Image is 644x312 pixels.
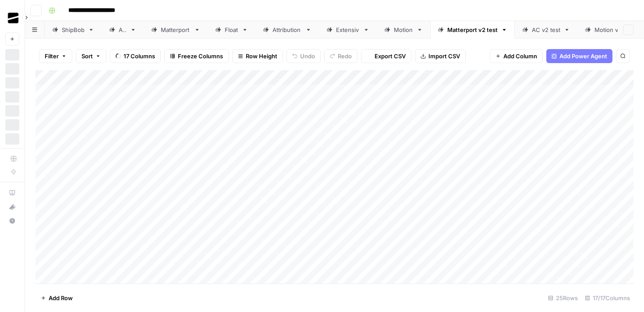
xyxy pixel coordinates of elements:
[5,214,19,228] button: Help + Support
[581,291,633,305] div: 17/17 Columns
[515,21,577,39] a: AC v2 test
[178,52,223,60] span: Freeze Columns
[45,52,59,60] span: Filter
[81,52,93,60] span: Sort
[5,186,19,200] a: AirOps Academy
[5,10,21,26] img: OGM Logo
[225,25,238,34] div: Float
[394,25,413,34] div: Motion
[144,21,208,39] a: Matterport
[490,49,543,63] button: Add Column
[503,52,537,60] span: Add Column
[319,21,377,39] a: Extensiv
[5,7,19,29] button: Workspace: OGM
[124,52,155,60] span: 17 Columns
[336,25,360,34] div: Extensiv
[161,25,191,34] div: Matterport
[428,52,460,60] span: Import CSV
[39,49,72,63] button: Filter
[255,21,319,39] a: Attribution
[377,21,430,39] a: Motion
[119,25,127,34] div: AC
[35,291,78,305] button: Add Row
[300,52,315,60] span: Undo
[232,49,283,63] button: Row Height
[430,21,515,39] a: Matterport v2 test
[594,25,634,34] div: Motion v2 test
[287,49,321,63] button: Undo
[447,25,498,34] div: Matterport v2 test
[324,49,357,63] button: Redo
[76,49,106,63] button: Sort
[546,49,612,63] button: Add Power Agent
[361,49,411,63] button: Export CSV
[102,21,144,39] a: AC
[62,25,85,34] div: ShipBob
[110,49,161,63] button: 17 Columns
[208,21,255,39] a: Float
[375,52,406,60] span: Export CSV
[49,294,73,302] span: Add Row
[272,25,302,34] div: Attribution
[6,200,19,213] div: What's new?
[5,200,19,214] button: What's new?
[164,49,229,63] button: Freeze Columns
[246,52,277,60] span: Row Height
[415,49,466,63] button: Import CSV
[45,21,102,39] a: ShipBob
[338,52,352,60] span: Redo
[532,25,560,34] div: AC v2 test
[559,52,607,60] span: Add Power Agent
[545,291,581,305] div: 25 Rows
